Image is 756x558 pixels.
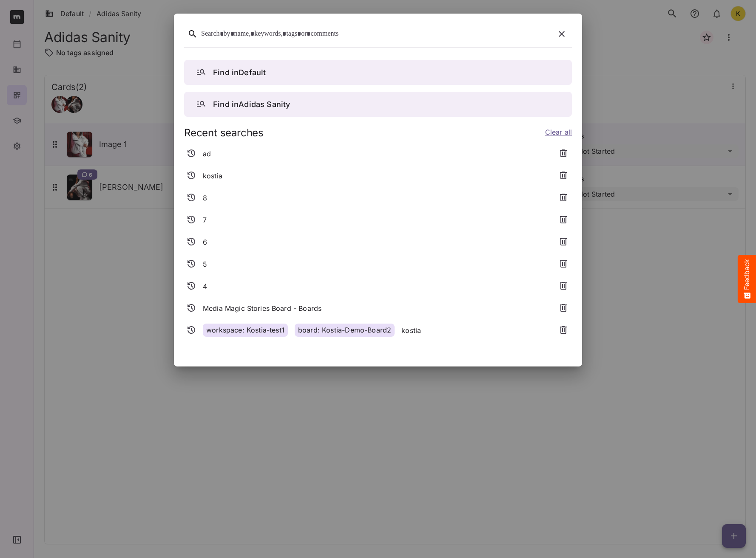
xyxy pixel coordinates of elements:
[184,92,572,117] button: Find inAdidas Sanity
[203,171,222,181] p: kostia
[203,193,207,203] p: 8
[213,99,290,110] p: Find in Adidas Sanity
[295,324,395,337] div: board: Kostia-Demo-Board2
[203,149,211,159] p: ad
[184,60,572,85] button: Find inDefault
[401,325,421,335] p: kostia
[203,303,321,313] p: Media Magic Stories Board - Boards
[738,255,756,303] button: Feedback
[203,215,207,225] p: 7
[213,67,266,78] p: Find in Default
[545,127,572,139] a: Clear all
[203,259,207,269] p: 5
[184,127,264,139] h2: Recent searches
[203,324,288,337] div: workspace: Kostia-test1
[203,237,207,247] p: 6
[203,281,207,291] p: 4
